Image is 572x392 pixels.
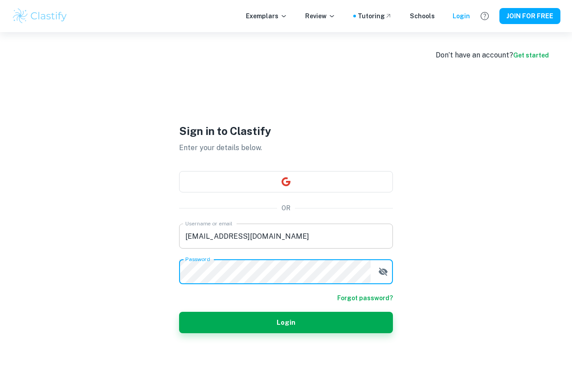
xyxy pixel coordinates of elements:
button: JOIN FOR FREE [499,8,560,24]
a: Login [453,11,470,21]
button: Help and Feedback [477,8,492,24]
h1: Sign in to Clastify [179,123,393,139]
p: Exemplars [246,11,287,21]
p: Enter your details below. [179,143,393,153]
a: Forgot password? [337,293,393,303]
p: OR [282,203,290,213]
label: Username or email [185,220,233,227]
a: Tutoring [358,11,392,21]
div: Don’t have an account? [436,50,549,61]
img: Clastify logo [12,7,68,25]
a: Schools [410,11,435,21]
a: Get started [513,52,549,59]
label: Password [185,255,210,263]
p: Review [305,11,335,21]
button: Login [179,312,393,333]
